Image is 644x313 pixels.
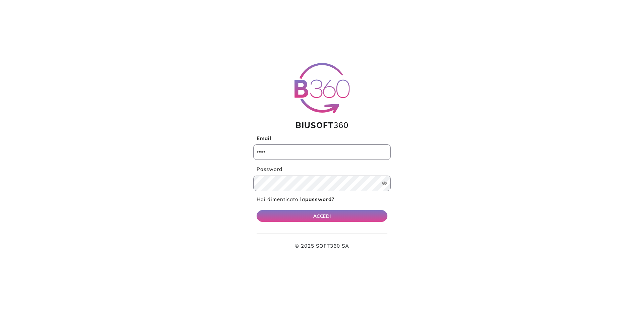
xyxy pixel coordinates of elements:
b: Email [257,135,271,141]
h1: 360 [253,120,391,130]
p: © 2025 SOFT360 SA [257,242,387,250]
span: BIUSOFT [296,120,333,130]
label: Password [253,166,391,173]
a: Hai dimenticato lapassword? [257,196,334,202]
b: password? [305,196,334,202]
button: ACCEDI [257,210,387,222]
